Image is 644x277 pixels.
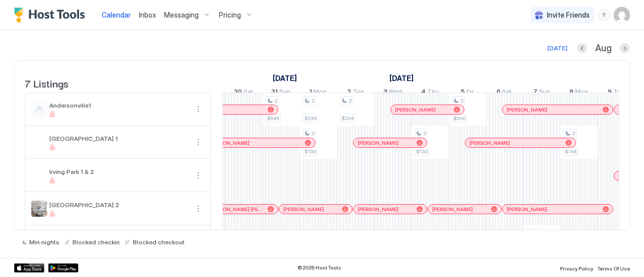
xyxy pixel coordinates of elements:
[345,85,366,100] a: September 2, 2025
[192,203,204,215] button: More options
[597,265,630,271] span: Terms Of Use
[620,43,630,53] button: Next month
[613,87,624,98] span: Tue
[14,263,44,272] a: App Store
[102,11,131,19] span: Calendar
[494,85,514,100] a: September 6, 2025
[192,203,204,215] div: menu
[381,85,405,100] a: September 3, 2025
[608,87,612,98] span: 9
[244,87,253,98] span: Sat
[565,148,577,155] span: $144
[461,87,465,98] span: 5
[48,263,78,272] a: Google Play Store
[14,8,90,23] a: Host Tools Logo
[416,148,428,155] span: $139
[577,43,587,53] button: Previous month
[304,115,316,122] span: $248
[466,87,473,98] span: Fri
[234,87,242,98] span: 30
[358,140,398,146] span: [PERSON_NAME]
[31,134,47,150] div: listing image
[270,71,299,85] a: August 4, 2025
[598,9,610,21] div: menu
[458,85,476,100] a: September 5, 2025
[297,264,341,271] span: © 2025 Host Tools
[219,11,241,20] span: Pricing
[502,87,512,98] span: Sat
[139,10,156,20] a: Inbox
[49,201,188,209] span: [GEOGRAPHIC_DATA] 2
[427,87,439,98] span: Thu
[358,206,398,213] span: [PERSON_NAME]
[313,87,327,98] span: Mon
[353,87,364,98] span: Tue
[307,85,329,100] a: September 1, 2025
[507,107,547,113] span: [PERSON_NAME]
[389,87,402,98] span: Wed
[192,169,204,181] button: More options
[572,130,575,137] span: 2
[567,85,591,100] a: September 8, 2025
[531,85,552,100] a: September 7, 2025
[209,140,250,146] span: [PERSON_NAME]
[507,206,547,213] span: [PERSON_NAME]
[29,238,59,246] span: Min nights
[49,168,188,175] span: Irving Park 1 & 2
[311,130,314,137] span: 2
[347,87,351,98] span: 2
[546,42,569,54] button: [DATE]
[342,115,354,122] span: $204
[575,87,588,98] span: Mon
[304,148,316,155] span: $139
[164,11,199,20] span: Messaging
[72,238,120,246] span: Blocked checkin
[497,87,501,98] span: 6
[49,102,188,109] span: Andersonville1
[595,43,612,54] span: Aug
[460,98,463,104] span: 2
[192,136,204,148] div: menu
[133,238,185,246] span: Blocked checkout
[453,115,465,122] span: $500
[25,75,68,90] span: 7 Listings
[421,87,426,98] span: 4
[597,262,630,273] a: Terms Of Use
[271,87,278,98] span: 31
[31,201,47,217] div: listing image
[31,167,47,183] div: listing image
[547,44,568,53] div: [DATE]
[192,103,204,115] div: menu
[570,87,574,98] span: 8
[192,136,204,148] button: More options
[139,11,156,19] span: Inbox
[383,87,387,98] span: 3
[267,115,279,122] span: $545
[387,71,416,85] a: September 1, 2025
[49,135,188,142] span: [GEOGRAPHIC_DATA] 1
[311,98,314,104] span: 2
[419,85,441,100] a: September 4, 2025
[432,206,473,213] span: [PERSON_NAME]
[423,130,426,137] span: 2
[560,262,593,273] a: Privacy Policy
[395,107,436,113] span: [PERSON_NAME]
[560,265,593,271] span: Privacy Policy
[614,7,630,23] div: User profile
[605,85,627,100] a: September 9, 2025
[283,206,324,213] span: [PERSON_NAME]
[309,87,312,98] span: 1
[231,85,256,100] a: August 30, 2025
[349,98,352,104] span: 2
[469,140,510,146] span: [PERSON_NAME]
[102,10,131,20] a: Calendar
[192,103,204,115] button: More options
[209,206,264,213] span: [PERSON_NAME] [PERSON_NAME]
[192,169,204,181] div: menu
[279,87,290,98] span: Sun
[547,11,590,20] span: Invite Friends
[533,87,537,98] span: 7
